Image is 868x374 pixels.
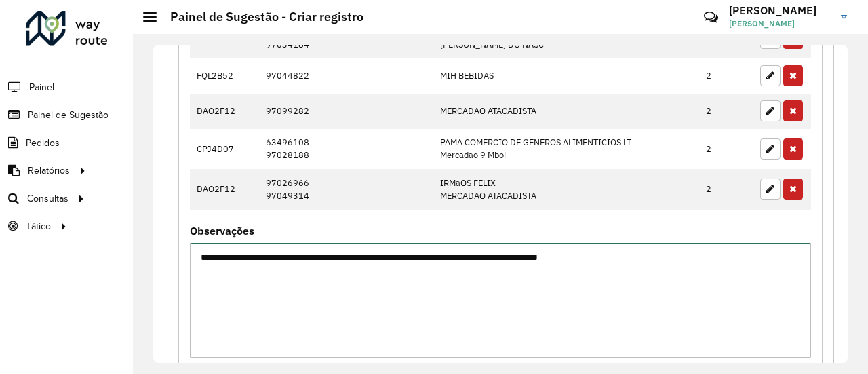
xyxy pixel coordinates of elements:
[259,94,433,129] td: 97099282
[433,94,698,129] td: MERCADAO ATACADISTA
[259,58,433,94] td: 97044822
[28,164,70,178] span: Relatórios
[190,94,259,129] td: DAO2F12
[190,169,259,209] td: DAO2F12
[259,169,433,209] td: 97026966 97049314
[28,108,108,122] span: Painel de Sugestão
[26,219,51,233] span: Tático
[259,129,433,169] td: 63496108 97028188
[699,58,753,94] td: 2
[729,4,831,17] h3: [PERSON_NAME]
[699,94,753,129] td: 2
[433,129,698,169] td: PAMA COMERCIO DE GENEROS ALIMENTICIOS LT Mercadao 9 Mboi
[696,3,726,32] a: Contato Rápido
[729,18,831,30] span: [PERSON_NAME]
[190,223,254,239] label: Observações
[433,169,698,209] td: IRMaOS FELIX MERCADAO ATACADISTA
[26,136,60,150] span: Pedidos
[190,129,259,169] td: CPJ4D07
[27,191,68,206] span: Consultas
[29,80,54,94] span: Painel
[699,169,753,209] td: 2
[190,58,259,94] td: FQL2B52
[699,129,753,169] td: 2
[433,58,698,94] td: MIH BEBIDAS
[157,10,363,24] h2: Painel de Sugestão - Criar registro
